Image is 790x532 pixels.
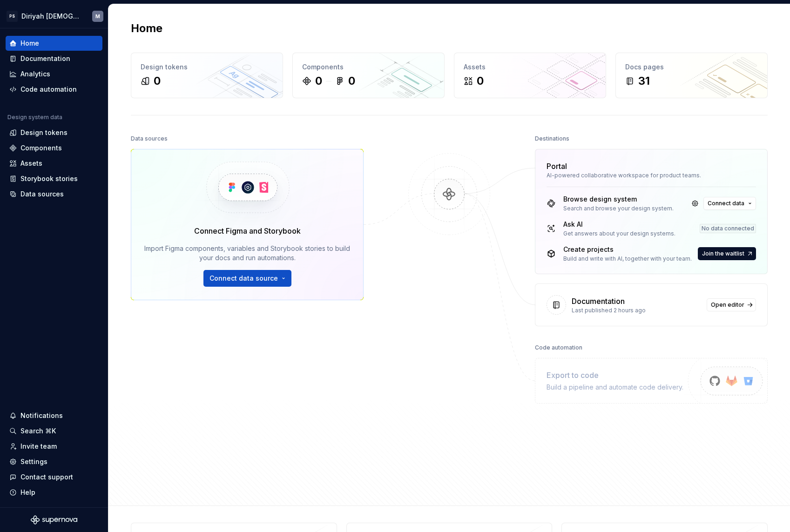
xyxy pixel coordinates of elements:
[6,156,102,171] a: Assets
[131,21,162,36] h2: Home
[154,74,161,88] div: 0
[703,197,756,210] button: Connect data
[20,69,50,79] div: Analytics
[572,307,701,314] div: Last published 2 hours ago
[31,515,77,525] svg: Supernova Logo
[20,143,62,153] div: Components
[21,12,81,21] div: Diriyah [DEMOGRAPHIC_DATA]
[131,53,283,98] a: Design tokens0
[563,255,692,263] div: Build and write with AI, together with your team.
[700,224,756,233] div: No data connected
[547,161,567,172] div: Portal
[203,270,291,287] button: Connect data source
[20,189,64,199] div: Data sources
[20,442,57,451] div: Invite team
[547,383,683,392] div: Build a pipeline and automate code delivery.
[209,274,278,283] span: Connect data source
[563,245,692,254] div: Create projects
[477,74,484,88] div: 0
[20,54,70,63] div: Documentation
[6,67,102,81] a: Analytics
[141,62,273,72] div: Design tokens
[625,62,758,72] div: Docs pages
[707,298,756,311] a: Open editor
[20,426,56,436] div: Search ⌘K
[194,225,301,236] div: Connect Figma and Storybook
[315,74,322,88] div: 0
[20,488,35,497] div: Help
[7,114,62,121] div: Design system data
[144,244,350,263] div: Import Figma components, variables and Storybook stories to build your docs and run automations.
[6,51,102,66] a: Documentation
[535,341,582,354] div: Code automation
[547,370,683,381] div: Export to code
[6,36,102,51] a: Home
[20,457,47,466] div: Settings
[615,53,768,98] a: Docs pages31
[6,141,102,155] a: Components
[20,85,77,94] div: Code automation
[711,301,744,309] span: Open editor
[6,125,102,140] a: Design tokens
[6,439,102,454] a: Invite team
[708,200,744,207] span: Connect data
[20,159,42,168] div: Assets
[563,205,674,212] div: Search and browse your design system.
[20,39,39,48] div: Home
[563,230,675,237] div: Get answers about your design systems.
[6,470,102,485] button: Contact support
[292,53,445,98] a: Components00
[638,74,650,88] div: 31
[6,485,102,500] button: Help
[95,13,100,20] div: M
[20,174,78,183] div: Storybook stories
[535,132,569,145] div: Destinations
[131,132,168,145] div: Data sources
[20,472,73,482] div: Contact support
[348,74,355,88] div: 0
[6,454,102,469] a: Settings
[464,62,596,72] div: Assets
[6,187,102,202] a: Data sources
[563,220,675,229] div: Ask AI
[702,250,744,257] span: Join the waitlist
[20,128,68,137] div: Design tokens
[20,411,63,420] div: Notifications
[6,171,102,186] a: Storybook stories
[454,53,606,98] a: Assets0
[2,6,106,26] button: PSDiriyah [DEMOGRAPHIC_DATA]M
[6,82,102,97] a: Code automation
[563,195,674,204] div: Browse design system
[698,247,756,260] button: Join the waitlist
[547,172,756,179] div: AI-powered collaborative workspace for product teams.
[302,62,435,72] div: Components
[572,296,625,307] div: Documentation
[7,11,18,22] div: PS
[6,408,102,423] button: Notifications
[6,424,102,438] button: Search ⌘K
